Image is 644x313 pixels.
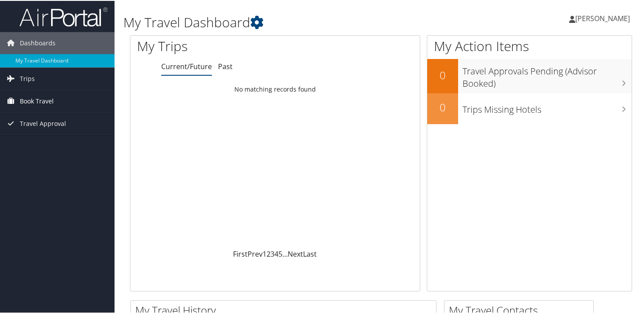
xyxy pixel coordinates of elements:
[303,248,317,258] a: Last
[278,248,282,258] a: 5
[575,13,630,22] span: [PERSON_NAME]
[282,248,288,258] span: …
[427,99,458,114] h2: 0
[263,248,266,258] a: 1
[274,248,278,258] a: 4
[20,31,56,53] span: Dashboards
[288,248,303,258] a: Next
[248,248,263,258] a: Prev
[270,248,274,258] a: 3
[137,36,292,55] h1: My Trips
[130,81,420,96] td: No matching records found
[427,92,632,123] a: 0Trips Missing Hotels
[123,12,467,31] h1: My Travel Dashboard
[569,4,639,31] a: [PERSON_NAME]
[463,60,632,89] h3: Travel Approvals Pending (Advisor Booked)
[20,89,54,111] span: Book Travel
[161,61,212,70] a: Current/Future
[20,112,66,134] span: Travel Approval
[427,36,632,55] h1: My Action Items
[463,98,632,115] h3: Trips Missing Hotels
[19,6,107,26] img: airportal-logo.png
[427,67,458,82] h2: 0
[427,58,632,92] a: 0Travel Approvals Pending (Advisor Booked)
[233,248,248,258] a: First
[266,248,270,258] a: 2
[218,61,233,70] a: Past
[20,67,35,89] span: Trips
